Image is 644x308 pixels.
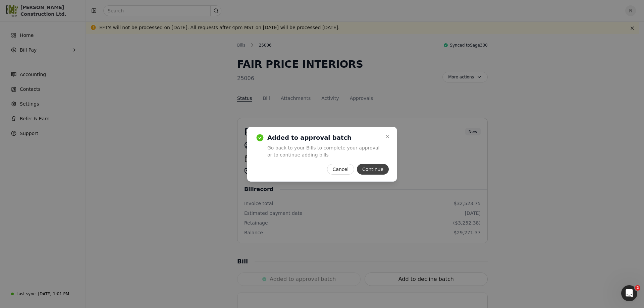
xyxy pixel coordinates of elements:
[327,164,354,175] button: Cancel
[357,164,389,175] button: Continue
[267,144,381,159] p: Go back to your Bills to complete your approval or to continue adding bills
[621,285,637,301] iframe: Intercom live chat
[635,285,640,291] span: 2
[267,134,381,142] h2: Added to approval batch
